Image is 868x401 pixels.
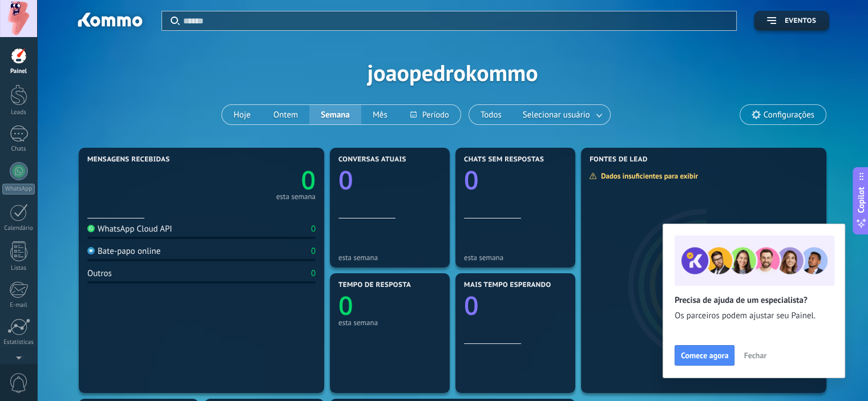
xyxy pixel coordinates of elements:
[469,105,513,124] button: Todos
[301,163,316,197] text: 0
[311,224,316,234] div: 0
[87,246,160,257] div: Bate-papo online
[681,351,728,359] span: Comece agora
[338,156,406,164] span: Conversas atuais
[2,109,35,116] div: Leads
[399,105,461,124] button: Período
[675,295,833,306] h2: Precisa de ajuda de um especialista?
[464,281,551,289] span: Mais tempo esperando
[276,194,316,200] div: esta semana
[311,246,316,257] div: 0
[520,107,592,123] span: Selecionar usuário
[87,247,95,254] img: Bate-papo online
[675,310,833,322] span: Os parceiros podem ajustar seu Painel.
[513,105,610,124] button: Selecionar usuário
[201,163,316,197] a: 0
[87,225,95,232] img: WhatsApp Cloud API
[464,156,544,164] span: Chats sem respostas
[2,339,35,346] div: Estatísticas
[2,225,35,232] div: Calendário
[744,351,766,359] span: Fechar
[338,281,411,289] span: Tempo de resposta
[87,224,172,234] div: WhatsApp Cloud API
[738,347,772,364] button: Fechar
[464,163,479,197] text: 0
[855,187,867,213] span: Copilot
[675,345,734,366] button: Comece agora
[589,171,706,181] div: Dados insuficientes para exibir
[338,288,353,323] text: 0
[2,302,35,309] div: E-mail
[338,163,353,197] text: 0
[87,156,169,164] span: Mensagens recebidas
[2,265,35,272] div: Listas
[87,268,112,279] div: Outros
[262,105,309,124] button: Ontem
[464,253,567,262] div: esta semana
[222,105,262,124] button: Hoje
[338,318,441,327] div: esta semana
[309,105,361,124] button: Semana
[464,288,479,323] text: 0
[2,184,35,195] div: WhatsApp
[785,17,816,25] span: Eventos
[311,268,316,279] div: 0
[338,253,441,262] div: esta semana
[361,105,399,124] button: Mês
[590,156,648,164] span: Fontes de lead
[2,68,35,75] div: Painel
[2,145,35,153] div: Chats
[754,11,829,31] button: Eventos
[764,110,814,120] span: Configurações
